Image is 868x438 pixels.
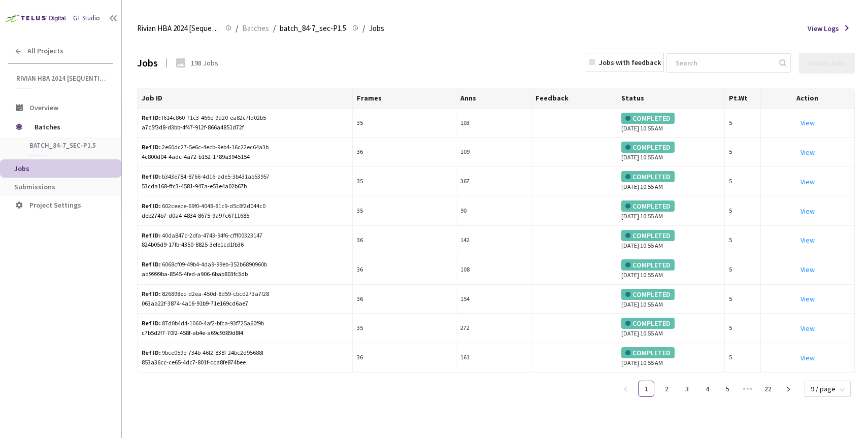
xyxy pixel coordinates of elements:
th: Anns [456,88,531,109]
span: Project Settings [29,200,81,210]
div: Create Jobs [808,59,846,67]
div: f614c860-71c3-466e-9d20-ea82c7fd02b5 [142,113,272,123]
a: View [800,118,815,127]
li: Next 5 Pages [740,381,756,397]
span: View Logs [808,23,839,34]
div: 063aa22f-3874-4a16-91b9-71e169cd6ae7 [142,299,348,309]
span: Batches [242,22,269,35]
div: 824b05d9-17fb-4350-8825-3efe1cd1fb36 [142,240,348,250]
span: Jobs [369,22,384,35]
a: View [800,294,815,304]
li: 22 [760,381,776,397]
div: COMPLETED [621,200,675,212]
th: Status [617,88,725,109]
span: Rivian HBA 2024 [Sequential] [137,22,219,35]
td: 36 [353,343,456,373]
div: Jobs with feedback [599,57,661,68]
div: [DATE] 10:55 AM [621,230,720,251]
th: Frames [353,88,456,109]
div: COMPLETED [621,259,675,271]
div: [DATE] 10:55 AM [621,259,720,280]
b: Ref ID: [142,173,161,180]
td: 103 [456,109,531,138]
div: [DATE] 10:55 AM [621,171,720,192]
div: COMPLETED [621,347,675,358]
td: 154 [456,285,531,314]
span: 9 / page [811,381,845,396]
div: Jobs [137,55,158,71]
span: batch_84-7_sec-P1.5 [280,22,346,35]
div: 40da847c-2dfa-4743-94f6-cfff00323147 [142,231,272,241]
a: View [800,177,815,186]
li: Next Page [780,381,796,397]
a: View [800,235,815,245]
td: 35 [353,196,456,226]
div: [DATE] 10:55 AM [621,113,720,133]
div: [DATE] 10:55 AM [621,318,720,339]
td: 90 [456,196,531,226]
div: b343e784-8766-4d16-ade5-3b431ab53957 [142,172,272,182]
a: 4 [699,381,715,396]
div: 602ceece-69f0-4048-81c9-d5c8f2d044c0 [142,201,272,211]
li: 4 [699,381,715,397]
span: left [623,386,629,392]
span: ••• [740,381,756,397]
a: 22 [760,381,776,396]
span: Jobs [14,164,29,173]
b: Ref ID: [142,349,161,356]
div: [DATE] 10:55 AM [621,289,720,310]
li: / [362,22,365,35]
div: COMPLETED [621,289,675,300]
div: 9bce059e-734b-46f2-838f-24bc2d95688f [142,348,272,358]
div: 87d0b4d4-1060-4af2-bfca-93f725a60f9b [142,319,272,328]
td: 5 [725,226,761,255]
th: Pt.Wt [725,88,761,109]
button: left [618,381,634,397]
div: COMPLETED [621,230,675,241]
span: All Projects [27,47,63,55]
li: 2 [658,381,675,397]
a: View [800,353,815,362]
a: 3 [679,381,694,396]
td: 108 [456,255,531,285]
b: Ref ID: [142,143,161,151]
td: 5 [725,343,761,373]
span: right [785,386,791,392]
div: 2e60dc27-5e6c-4ecb-9eb4-16c22ec64a3b [142,143,272,152]
th: Feedback [531,88,618,109]
div: 6068cf09-49b4-4da9-99eb-352b6890960b [142,260,272,269]
div: deb274b7-d0a4-4834-8675-9a97c6711685 [142,211,348,221]
a: View [800,324,815,333]
td: 36 [353,285,456,314]
td: 35 [353,314,456,343]
li: 3 [679,381,695,397]
td: 5 [725,255,761,285]
a: Batches [240,22,271,33]
div: ad9999ba-8545-4fed-a906-6bab803fc3db [142,269,348,279]
div: COMPLETED [621,318,675,329]
div: GT Studio [73,13,100,23]
b: Ref ID: [142,260,161,268]
td: 5 [725,285,761,314]
div: [DATE] 10:55 AM [621,200,720,221]
span: Batches [35,117,104,137]
div: [DATE] 10:55 AM [621,347,720,368]
div: Page Size [805,381,851,393]
th: Action [761,88,855,109]
b: Ref ID: [142,231,161,239]
input: Search [670,54,778,72]
td: 161 [456,343,531,373]
span: Rivian HBA 2024 [Sequential] [16,74,107,83]
li: / [236,22,238,35]
td: 5 [725,196,761,226]
td: 142 [456,226,531,255]
td: 5 [725,138,761,167]
div: 53cda168-ffc3-4581-947a-e53e4a02b67b [142,182,348,191]
th: Job ID [138,88,353,109]
li: Previous Page [618,381,634,397]
td: 367 [456,167,531,196]
div: c7b5d2f7-70f2-458f-ab4e-a69c9389d8f4 [142,328,348,338]
td: 5 [725,109,761,138]
a: 1 [639,381,654,396]
span: batch_84-7_sec-P1.5 [29,141,105,150]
